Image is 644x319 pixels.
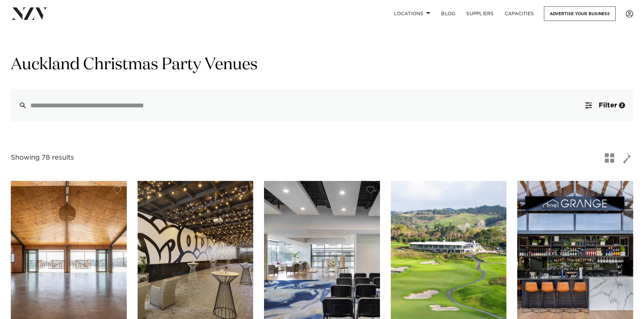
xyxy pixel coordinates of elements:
a: BLOG [436,6,461,21]
div: Showing 78 results [11,153,74,163]
h1: Auckland Christmas Party Venues [11,54,633,76]
div: 2 [619,102,625,108]
span: Filter [599,102,617,109]
a: SUPPLIERS [461,6,499,21]
img: nzv-logo.png [11,7,48,20]
a: Advertise your business [544,6,616,21]
a: Capacities [499,6,540,21]
a: Locations [388,6,436,21]
button: Filter2 [577,89,633,122]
